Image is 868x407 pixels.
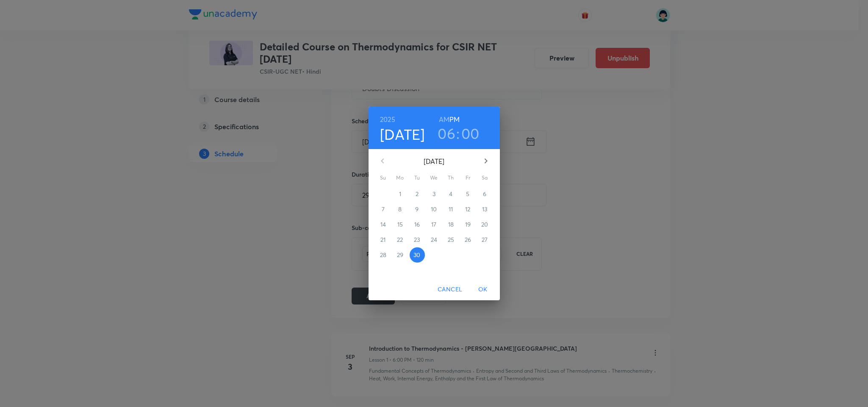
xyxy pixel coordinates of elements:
[444,174,459,182] span: Th
[473,284,493,295] span: OK
[461,125,480,142] button: 00
[380,114,395,125] button: 2025
[410,174,425,182] span: Tu
[393,174,408,182] span: Mo
[413,251,420,259] p: 30
[477,174,493,182] span: Sa
[439,114,449,125] button: AM
[469,282,496,297] button: OK
[427,174,442,182] span: We
[376,174,391,182] span: Su
[410,247,425,263] button: 30
[438,125,455,142] button: 06
[380,125,425,143] button: [DATE]
[393,156,476,166] p: [DATE]
[449,114,460,125] button: PM
[434,282,466,297] button: Cancel
[456,125,460,142] h3: :
[460,174,476,182] span: Fr
[438,284,462,295] span: Cancel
